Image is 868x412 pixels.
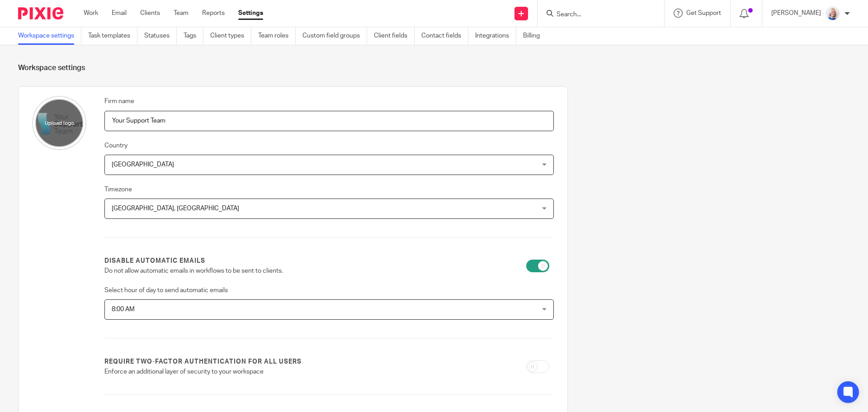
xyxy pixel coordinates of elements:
[104,367,399,376] p: Enforce an additional layer of security to your workspace
[18,27,81,45] a: Workspace settings
[104,111,554,131] input: Name of your firm
[104,141,127,150] label: Country
[174,9,189,18] a: Team
[184,27,203,45] a: Tags
[210,27,251,45] a: Client types
[88,27,137,45] a: Task templates
[112,9,127,18] a: Email
[826,6,840,21] img: Low%20Res%20-%20Your%20Support%20Team%20-5.jpg
[475,27,516,45] a: Integrations
[84,9,98,18] a: Work
[258,27,296,45] a: Team roles
[523,27,547,45] a: Billing
[112,161,174,168] span: [GEOGRAPHIC_DATA]
[104,286,228,295] label: Select hour of day to send automatic emails
[202,9,225,18] a: Reports
[144,27,177,45] a: Statuses
[374,27,415,45] a: Client fields
[421,27,468,45] a: Contact fields
[771,9,821,18] p: [PERSON_NAME]
[302,27,367,45] a: Custom field groups
[104,185,132,194] label: Timezone
[112,205,239,212] span: [GEOGRAPHIC_DATA], [GEOGRAPHIC_DATA]
[686,10,721,16] span: Get Support
[238,9,263,18] a: Settings
[104,266,399,275] p: Do not allow automatic emails in workflows to be sent to clients.
[104,97,134,106] label: Firm name
[18,7,63,19] img: Pixie
[112,306,135,313] span: 8:00 AM
[104,357,302,366] label: Require two-factor authentication for all users
[140,9,160,18] a: Clients
[104,256,205,265] label: Disable automatic emails
[18,63,850,73] h1: Workspace settings
[556,11,637,19] input: Search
